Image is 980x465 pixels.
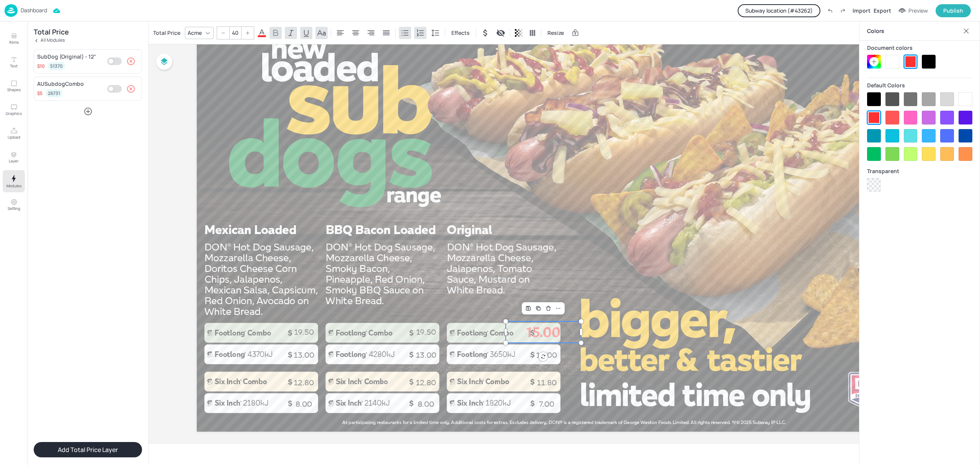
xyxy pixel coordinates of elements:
p: Shapes [7,87,21,92]
button: Text [3,51,25,74]
div: Duplicate [533,303,543,313]
p: All Modules [41,38,65,43]
div: Transparent [867,164,972,178]
button: Upload [3,123,25,145]
div: Acme [186,27,203,38]
span: 13.00 [294,350,314,360]
div: Display condition [495,27,507,39]
label: Undo (Ctrl + Z) [823,4,836,17]
div: Document colors [867,41,972,55]
p: Setting [8,206,20,211]
div: Default Colors [867,78,972,92]
div: 26731 [46,89,62,97]
button: Preview [894,5,933,16]
div: SubDog (Original) - 12" [37,53,96,61]
p: Colors [867,22,960,40]
p: Items [9,39,19,45]
p: Modules [7,183,21,188]
p: 19.50 [266,327,342,337]
div: AUSubdogCombo [37,80,84,88]
button: Publish [936,4,971,17]
p: 12.80 [266,377,342,388]
div: Save Layout [523,303,533,313]
span: Check out-of-stock [107,85,115,93]
div: Delete [543,303,553,313]
div: Export [874,7,891,15]
button: Graphics [3,99,25,121]
button: Modules [3,170,25,192]
span: Effects [450,29,471,37]
div: Total Price [152,27,182,39]
p: Layer [9,158,19,164]
span: 7.00 [539,400,554,409]
p: 11.80 [509,377,585,388]
label: Redo (Ctrl + Y) [836,4,849,17]
div: $ 5 [37,90,42,97]
button: Add Total Price Layer [34,442,142,457]
p: Upload [8,134,20,140]
p: Text [10,63,18,69]
button: Layer [3,146,25,169]
div: $ 10 [37,63,45,69]
p: Dashboard [21,8,47,13]
span: Resize [546,29,565,37]
button: Subway location (#43262) [738,4,820,17]
button: Shapes [3,75,25,97]
div: Preview [908,7,928,15]
div: Hide symbol [479,27,492,39]
div: Total Price [34,29,142,34]
div: Import [853,7,871,15]
p: 12.80 [389,377,464,388]
span: 10.00 [536,350,557,360]
span: Check out-of-stock [107,57,115,65]
div: Publish [943,7,963,15]
p: Graphics [6,111,22,116]
span: 8.00 [296,400,312,409]
span: 13.00 [416,350,436,360]
p: 15.00 [506,321,581,343]
img: logo-86c26b7e.jpg [5,4,18,17]
button: Setting [3,194,25,216]
p: 19.50 [389,327,464,337]
div: 51370 [48,62,65,70]
span: 8.00 [418,400,434,409]
button: Items [3,28,25,50]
